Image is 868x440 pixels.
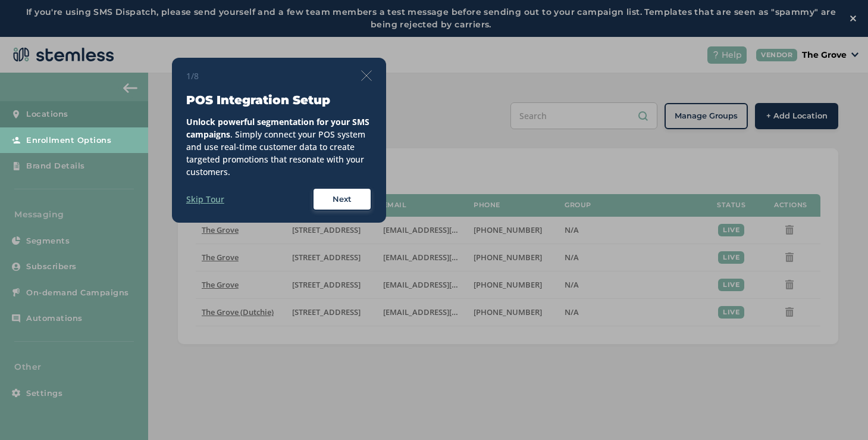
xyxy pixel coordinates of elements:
[26,135,111,146] span: Enrollment Options
[186,116,369,140] strong: Unlock powerful segmentation for your SMS campaigns
[186,193,224,205] label: Skip Tour
[186,116,372,178] div: . Simply connect your POS system and use real-time customer data to create targeted promotions th...
[333,194,352,205] span: Next
[809,383,868,440] iframe: Chat Widget
[312,188,372,211] button: Next
[186,70,199,82] span: 1/8
[361,70,372,81] img: icon-close-thin-accent-606ae9a3.svg
[186,92,372,108] h3: POS Integration Setup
